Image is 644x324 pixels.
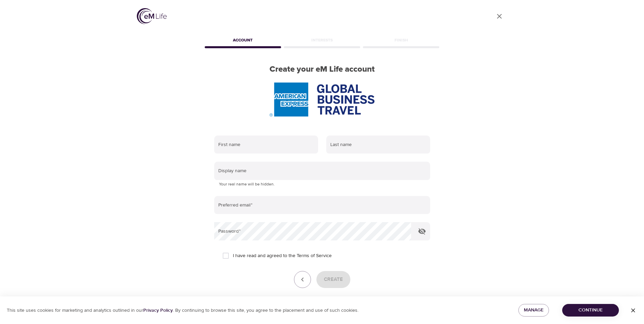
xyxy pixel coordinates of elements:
[518,304,549,317] button: Manage
[562,304,619,317] button: Continue
[270,83,374,116] img: AmEx%20GBT%20logo.png
[233,252,332,259] span: I have read and agreed to the
[219,181,425,188] p: Your real name will be hidden.
[297,252,332,259] a: Terms of Service
[491,8,508,24] a: close
[203,65,441,74] h2: Create your eM Life account
[137,8,167,24] img: logo
[143,307,173,313] a: Privacy Policy
[524,306,544,314] span: Manage
[568,306,613,314] span: Continue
